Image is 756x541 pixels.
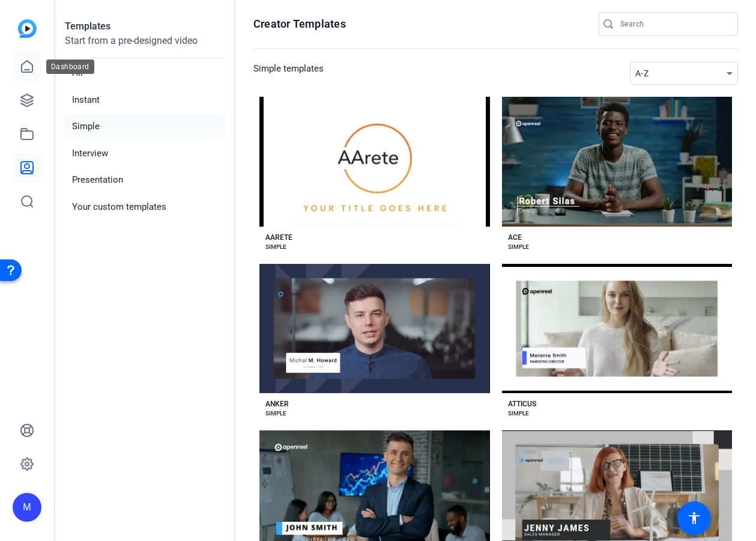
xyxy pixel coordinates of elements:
[687,511,701,525] mat-icon: accessibility
[508,399,536,409] div: ATTICUS
[65,195,225,219] li: Your custom templates
[65,114,225,139] li: Simple
[620,17,728,31] input: Search
[18,19,37,38] img: blue-gradient.svg
[253,17,346,31] h1: Creator Templates
[259,264,490,394] button: Template image
[65,34,225,58] p: Start from a pre-designed video
[65,141,225,166] li: Interview
[265,242,286,252] div: SIMPLE
[65,20,110,32] strong: Templates
[502,264,733,394] button: Template image
[13,493,41,522] div: M
[65,88,225,112] li: Instant
[65,168,225,192] li: Presentation
[65,61,225,85] li: All
[46,60,94,74] div: Dashboard
[635,69,649,78] span: A-Z
[508,233,522,242] div: ACE
[265,233,292,242] div: AARETE
[508,409,529,418] div: SIMPLE
[508,242,529,252] div: SIMPLE
[265,399,289,409] div: ANKER
[259,97,490,227] button: Template image
[253,62,324,85] h3: Simple templates
[502,97,733,227] button: Template image
[265,409,286,418] div: SIMPLE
